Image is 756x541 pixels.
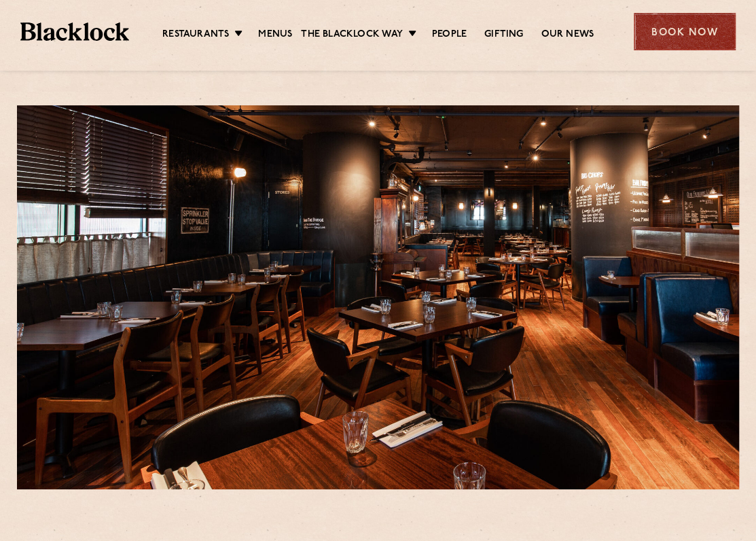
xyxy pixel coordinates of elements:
a: Gifting [484,28,523,43]
a: Our News [541,28,594,43]
a: The Blacklock Way [301,28,402,43]
div: Book Now [634,13,736,50]
a: Restaurants [162,28,229,43]
a: Menus [258,28,292,43]
img: BL_Textured_Logo-footer-cropped.svg [20,22,129,41]
a: People [432,28,467,43]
